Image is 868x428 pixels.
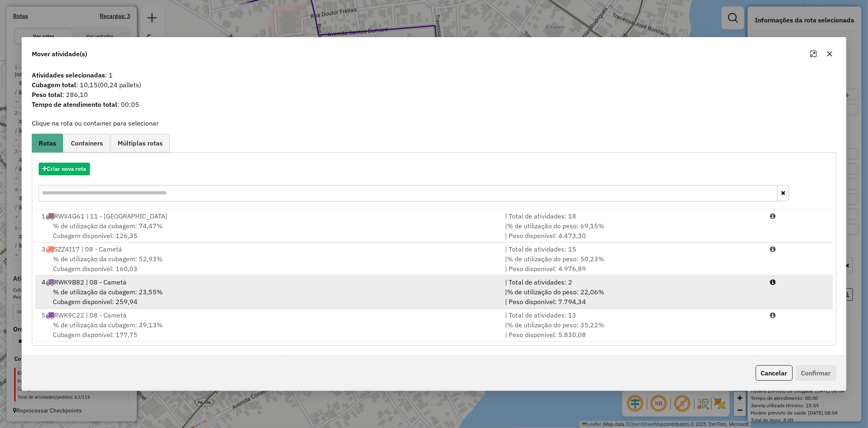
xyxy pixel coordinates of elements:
i: Porcentagens após mover as atividades: Cubagem: 76,53% Peso: 71,12% [770,213,776,219]
div: | | Peso disponível: 4.473,30 [500,221,765,240]
label: Clique na rota ou container para selecionar [32,118,159,128]
span: % de utilização da cubagem: 39,13% [53,321,163,329]
button: Criar nova rota [39,163,90,175]
strong: Atividades selecionadas [32,71,105,79]
span: % de utilização do peso: 35,22% [507,321,604,329]
span: : 286,10 [27,90,841,99]
button: Maximize [807,47,820,60]
i: Porcentagens após mover as atividades: Cubagem: 26,53% Peso: 24,92% [770,279,776,285]
strong: Cubagem total [32,81,76,89]
span: Containers [71,140,103,146]
div: 5 RWK9C22 | 08 - Cametá [37,310,500,320]
span: : 00:05 [27,99,841,109]
i: Porcentagens após mover as atividades: Cubagem: 42,60% Peso: 38,40% [770,312,776,318]
strong: Peso total [32,90,62,99]
div: | | Peso disponível: 4.976,89 [500,254,765,274]
button: Cancelar [756,365,793,381]
span: % de utilização do peso: 22,06% [507,288,604,296]
span: Rotas [39,140,56,146]
strong: Tempo de atendimento total [32,100,117,108]
div: Cubagem disponível: 177,75 [37,320,500,340]
span: % de utilização da cubagem: 74,47% [53,222,163,230]
span: : 1 [27,70,841,80]
div: | Total de atividades: 18 [500,211,765,221]
div: 3 SZZ4I17 | 08 - Cametá [37,244,500,254]
span: % de utilização da cubagem: 23,55% [53,288,163,296]
span: % de utilização da cubagem: 52,93% [53,255,163,263]
div: | | Peso disponível: 5.830,08 [500,320,765,340]
div: | Total de atividades: 15 [500,244,765,254]
div: 1 RWX4G61 | 11 - [GEOGRAPHIC_DATA] [37,211,500,221]
div: Cubagem disponível: 259,94 [37,287,500,307]
i: Porcentagens após mover as atividades: Cubagem: 55,92% Peso: 53,09% [770,246,776,252]
span: % de utilização do peso: 69,15% [507,222,604,230]
span: : 10,15 [27,80,841,90]
div: Cubagem disponível: 126,35 [37,221,500,240]
div: | Total de atividades: 2 [500,277,765,287]
span: % de utilização do peso: 50,23% [507,255,604,263]
div: Cubagem disponível: 160,03 [37,254,500,274]
span: Múltiplas rotas [118,140,163,146]
div: | Total de atividades: 13 [500,310,765,320]
div: | | Peso disponível: 7.794,34 [500,287,765,307]
div: 4 RWK9B82 | 08 - Cametá [37,277,500,287]
span: Mover atividade(s) [32,49,87,59]
span: (00,24 pallets) [98,81,141,89]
